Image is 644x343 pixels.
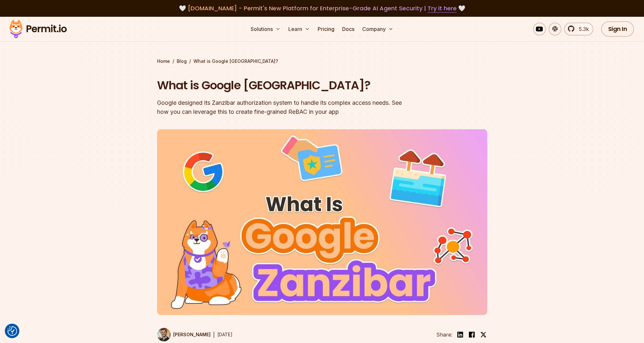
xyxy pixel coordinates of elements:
img: Permit logo [6,18,70,40]
div: Google designed its Zanzibar authorization system to handle its complex access needs. See how you... [157,98,405,116]
h1: What is Google [GEOGRAPHIC_DATA]? [157,77,405,93]
div: 🤍 🤍 [15,4,629,13]
span: [DOMAIN_NAME] - Permit's New Platform for Enterprise-Grade AI Agent Security | [188,4,457,12]
a: Blog [177,58,187,64]
img: What is Google Zanzibar? [157,129,487,315]
a: Pricing [315,23,337,35]
img: linkedin [456,331,464,338]
button: Solutions [248,23,283,35]
a: 5.3k [564,23,593,35]
div: / / [157,58,487,64]
img: facebook [468,331,476,338]
time: [DATE] [217,332,233,337]
a: Sign In [601,21,634,37]
button: Company [360,23,396,35]
img: Revisit consent button [7,326,17,336]
button: Learn [286,23,312,35]
img: Daniel Bass [157,328,171,341]
a: [PERSON_NAME] [157,328,211,341]
li: Share: [436,331,452,338]
div: | [213,331,215,338]
img: twitter [480,331,487,338]
a: Docs [340,23,357,35]
a: Home [157,58,170,64]
span: 5.3k [575,25,589,33]
p: [PERSON_NAME] [173,331,211,338]
a: Try it here [428,4,457,13]
button: Consent Preferences [7,326,17,336]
